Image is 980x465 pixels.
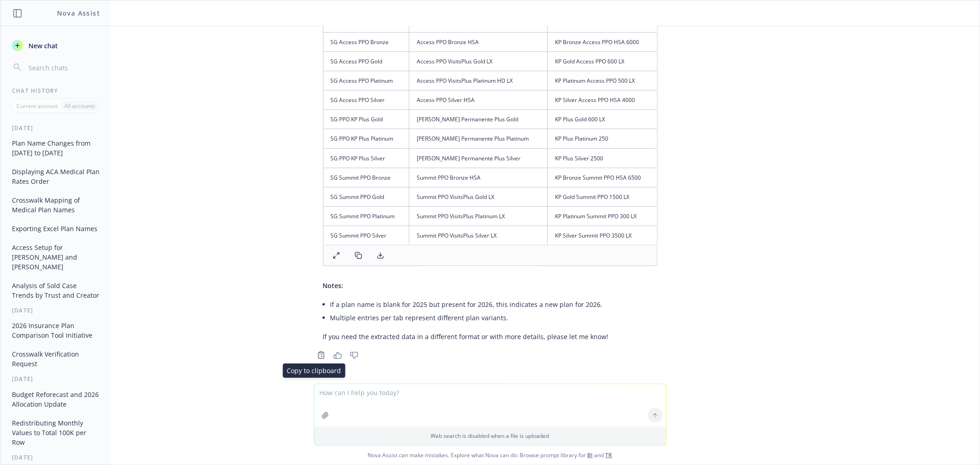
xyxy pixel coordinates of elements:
[1,87,111,95] div: Chat History
[323,187,409,206] td: SG Summit PPO Gold
[547,168,657,187] td: KP Bronze Summit PPO HSA 6500
[1,306,111,314] div: [DATE]
[323,148,409,168] td: SG PPO KP Plus Silver
[409,51,548,71] td: Access PPO VisitsPlus Gold LX
[409,91,548,110] td: Access PPO Silver HSA
[320,432,661,440] p: Web search is disabled when a file is uploaded
[323,51,409,71] td: SG Access PPO Gold
[8,278,103,303] button: Analysis of Sold Case Trends by Trust and Creator
[330,298,657,311] li: If a plan name is blank for 2025 but present for 2026, this indicates a new plan for 2026.
[8,221,103,236] button: Exporting Excel Plan Names
[547,148,657,168] td: KP Plus Silver 2500
[409,207,548,226] td: Summit PPO VisitsPlus Platinum LX
[588,451,593,459] a: BI
[323,207,409,226] td: SG Summit PPO Platinum
[64,102,95,110] p: All accounts
[409,110,548,129] td: [PERSON_NAME] Permanente Plus Gold
[547,51,657,71] td: KP Gold Access PPO 600 LX
[4,446,976,465] span: Nova Assist can make mistakes. Explore what Nova can do: Browse prompt library for and
[8,37,103,54] button: New chat
[409,148,548,168] td: [PERSON_NAME] Permanente Plus Silver
[317,351,325,359] svg: Copy to clipboard
[8,387,103,412] button: Budget Reforecast and 2026 Allocation Update
[8,415,103,450] button: Redistributing Monthly Values to Total 100K per Row
[323,281,344,290] span: Notes:
[606,451,612,459] a: TR
[330,311,657,324] li: Multiple entries per tab represent different plan variants.
[57,8,100,18] h1: Nova Assist
[547,71,657,91] td: KP Platinum Access PPO 500 LX
[27,61,100,74] input: Search chats
[323,168,409,187] td: SG Summit PPO Bronze
[1,124,111,132] div: [DATE]
[8,318,103,343] button: 2026 Insurance Plan Comparison Tool Initiative
[323,226,409,245] td: SG Summit PPO Silver
[17,102,58,110] p: Current account
[409,32,548,51] td: Access PPO Bronze HSA
[8,164,103,189] button: Displaying ACA Medical Plan Rates Order
[547,129,657,148] td: KP Plus Platinum 250
[323,110,409,129] td: SG PPO KP Plus Gold
[547,226,657,245] td: KP Silver Summit PPO 3500 LX
[547,91,657,110] td: KP Silver Access PPO HSA 4000
[27,41,58,51] span: New chat
[409,187,548,206] td: Summit PPO VisitsPlus Gold LX
[409,71,548,91] td: Access PPO VisitsPlus Platinum HD LX
[287,366,341,375] p: Copy to clipboard
[323,332,657,341] p: If you need the extracted data in a different format or with more details, please let me know!
[409,129,548,148] td: [PERSON_NAME] Permanente Plus Platinum
[323,129,409,148] td: SG PPO KP Plus Platinum
[409,226,548,245] td: Summit PPO VisitsPlus Silver LX
[323,91,409,110] td: SG Access PPO Silver
[323,71,409,91] td: SG Access PPO Platinum
[8,346,103,371] button: Crosswalk Verification Request
[1,375,111,383] div: [DATE]
[347,349,362,362] button: Thumbs down
[409,168,548,187] td: Summit PPO Bronze HSA
[8,136,103,160] button: Plan Name Changes from [DATE] to [DATE]
[8,193,103,217] button: Crosswalk Mapping of Medical Plan Names
[547,187,657,206] td: KP Gold Summit PPO 1500 LX
[547,110,657,129] td: KP Plus Gold 600 LX
[1,454,111,461] div: [DATE]
[547,207,657,226] td: KP Platinum Summit PPO 300 LX
[323,32,409,51] td: SG Access PPO Bronze
[8,240,103,274] button: Access Setup for [PERSON_NAME] and [PERSON_NAME]
[547,32,657,51] td: KP Bronze Access PPO HSA 6000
